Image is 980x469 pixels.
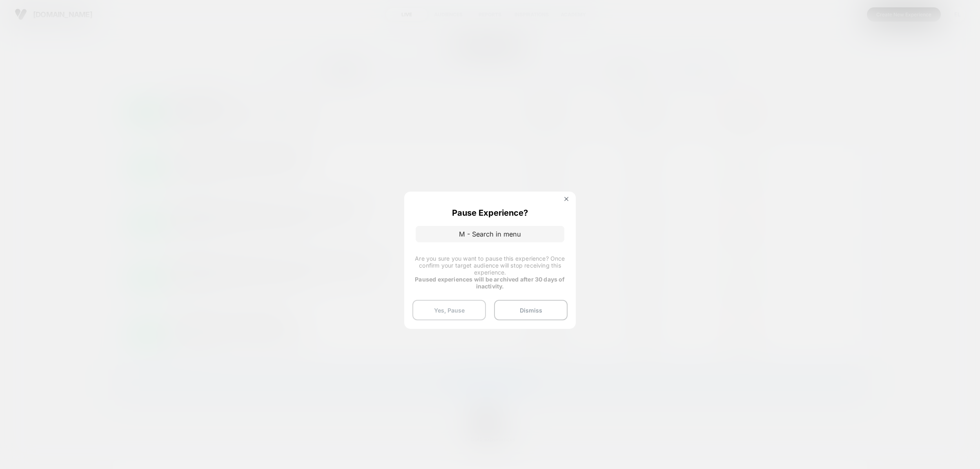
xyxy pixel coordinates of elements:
p: M - Search in menu [416,226,564,242]
img: close [564,197,568,201]
span: Are you sure you want to pause this experience? Once confirm your target audience will stop recei... [415,255,565,276]
p: Pause Experience? [452,208,528,218]
strong: Paused experiences will be archived after 30 days of inactivity. [415,276,565,290]
button: Yes, Pause [412,300,486,320]
button: Dismiss [494,300,568,320]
